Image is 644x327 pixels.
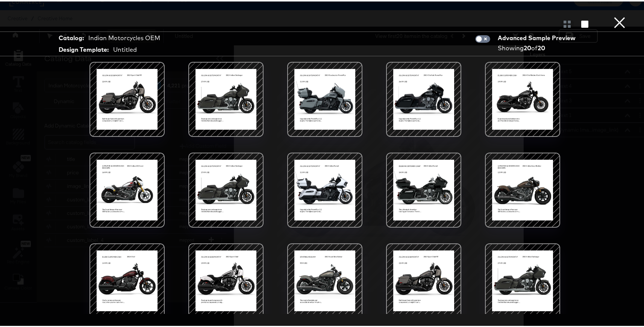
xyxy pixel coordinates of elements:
div: Untitled [113,44,137,52]
strong: Design Template: [59,44,109,52]
strong: 20 [524,43,531,50]
div: Advanced Sample Preview [498,32,578,41]
strong: Catalog: [59,32,84,41]
div: Showing of [498,42,578,51]
div: Indian Motorcycles OEM [88,32,160,41]
strong: 20 [538,43,545,50]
